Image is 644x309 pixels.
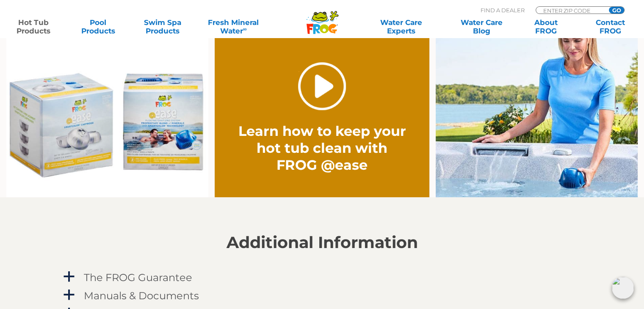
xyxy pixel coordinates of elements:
[8,18,58,35] a: Hot TubProducts
[63,270,75,283] span: a
[612,277,634,299] img: openIcon
[202,18,265,35] a: Fresh MineralWater∞
[542,7,600,14] input: Zip Code Form
[63,289,75,301] span: a
[521,18,571,35] a: AboutFROG
[62,270,583,285] a: a The FROG Guarantee
[62,233,583,252] h2: Additional Information
[62,288,583,303] a: a Manuals & Documents
[298,62,346,110] a: Play Video
[456,18,506,35] a: Water CareBlog
[73,18,123,35] a: PoolProducts
[84,290,199,301] h4: Manuals & Documents
[609,7,624,14] input: GO
[243,26,246,32] sup: ∞
[436,30,638,198] img: fpo-flippin-frog-2
[236,123,408,174] h2: Learn how to keep your hot tub clean with FROG @ease
[6,30,208,198] img: Ease Packaging
[360,18,442,35] a: Water CareExperts
[84,272,192,283] h4: The FROG Guarantee
[586,18,636,35] a: ContactFROG
[138,18,188,35] a: Swim SpaProducts
[481,6,525,14] p: Find A Dealer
